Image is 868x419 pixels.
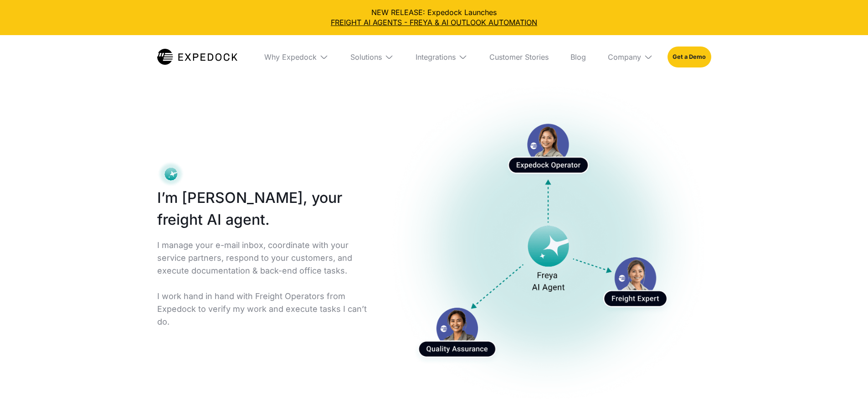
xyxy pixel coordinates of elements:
div: Why Expedock [257,35,336,79]
div: NEW RELEASE: Expedock Launches [7,7,861,28]
div: Integrations [408,35,475,79]
a: Blog [563,35,593,79]
div: Solutions [350,52,382,62]
a: Get a Demo [668,47,711,67]
a: FREIGHT AI AGENTS - FREYA & AI OUTLOOK AUTOMATION [7,17,861,27]
div: Why Expedock [264,52,317,62]
div: Integrations [416,52,456,62]
p: I manage your e-mail inbox, coordinate with your service partners, respond to your customers, and... [157,239,371,328]
div: Company [608,52,641,62]
a: Customer Stories [482,35,556,79]
h1: I’m [PERSON_NAME], your freight AI agent. [157,187,371,231]
a: open lightbox [385,80,711,405]
div: Solutions [343,35,401,79]
div: Company [601,35,660,79]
